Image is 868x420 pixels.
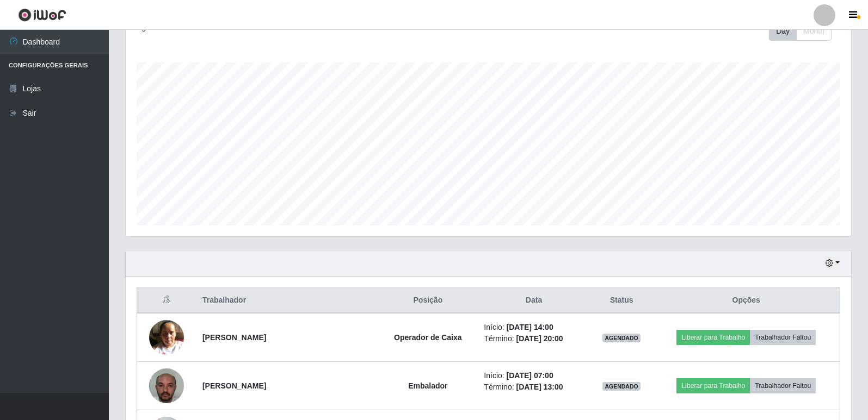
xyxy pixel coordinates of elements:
[484,333,583,344] li: Término:
[507,371,553,380] time: [DATE] 07:00
[484,370,583,381] li: Início:
[18,8,66,22] img: CoreUI Logo
[484,322,583,333] li: Início:
[516,383,563,391] time: [DATE] 13:00
[516,334,563,343] time: [DATE] 20:00
[202,333,266,342] strong: [PERSON_NAME]
[507,323,553,331] time: [DATE] 14:00
[394,333,462,342] strong: Operador de Caixa
[750,378,816,393] button: Trabalhador Faltou
[590,288,653,314] th: Status
[602,334,641,342] span: AGENDADO
[769,22,832,41] div: First group
[602,382,641,391] span: AGENDADO
[652,288,840,314] th: Opções
[796,22,832,41] button: Month
[676,378,750,393] button: Liberar para Trabalho
[149,314,184,360] img: 1758738282266.jpeg
[378,288,477,314] th: Posição
[484,381,583,393] li: Término:
[676,330,750,345] button: Liberar para Trabalho
[196,288,378,314] th: Trabalhador
[769,22,797,41] button: Day
[202,381,266,390] strong: [PERSON_NAME]
[750,330,816,345] button: Trabalhador Faltou
[149,355,184,417] img: 1756596320265.jpeg
[477,288,590,314] th: Data
[408,381,447,390] strong: Embalador
[769,22,840,41] div: Toolbar with button groups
